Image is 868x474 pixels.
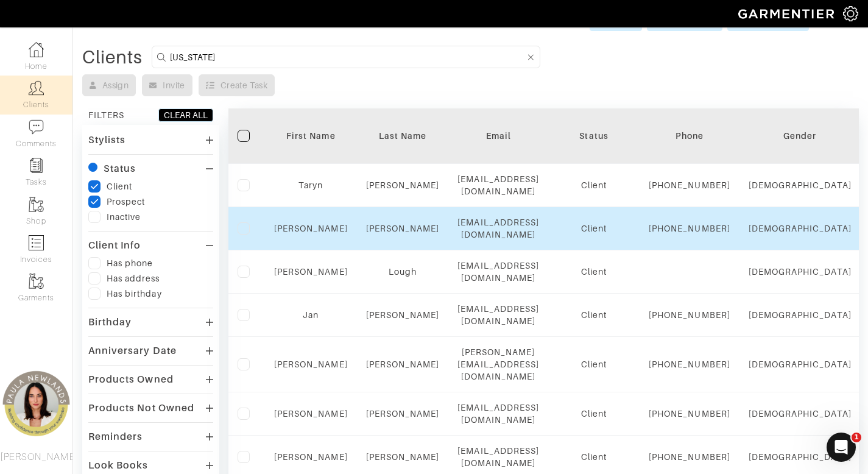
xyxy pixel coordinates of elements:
[357,108,449,164] th: Toggle SortBy
[104,163,136,175] div: Status
[366,224,440,233] a: [PERSON_NAME]
[843,6,858,21] img: gear-icon-white-bd11855cb880d31180b6d7d6211b90ccbf57a29d726f0c71d8c61bd08dd39cc2.png
[29,235,44,250] img: orders-icon-0abe47150d42831381b5fb84f609e132dff9fe21cb692f30cb5eec754e2cba89.png
[88,109,124,121] div: FILTERS
[457,401,539,426] div: [EMAIL_ADDRESS][DOMAIN_NAME]
[274,452,348,462] a: [PERSON_NAME]
[749,309,852,321] div: [DEMOGRAPHIC_DATA]
[827,433,856,462] iframe: Intercom live chat
[107,196,145,208] div: Prospect
[274,267,348,277] a: [PERSON_NAME]
[274,224,348,233] a: [PERSON_NAME]
[82,51,143,63] div: Clients
[366,180,440,190] a: [PERSON_NAME]
[457,130,539,142] div: Email
[366,409,440,419] a: [PERSON_NAME]
[457,303,539,327] div: [EMAIL_ADDRESS][DOMAIN_NAME]
[107,211,141,223] div: Inactive
[274,409,348,419] a: [PERSON_NAME]
[107,272,160,285] div: Has address
[29,119,44,135] img: comment-icon-a0a6a9ef722e966f86d9cbdc48e553b5cf19dbc54f86b18d962a5391bc8f6eb6.png
[88,316,132,328] div: Birthday
[366,130,440,142] div: Last Name
[557,222,630,235] div: Client
[649,130,730,142] div: Phone
[164,109,208,121] div: CLEAR ALL
[88,239,141,252] div: Client Info
[548,108,640,164] th: Toggle SortBy
[274,130,348,142] div: First Name
[366,452,440,462] a: [PERSON_NAME]
[389,267,417,277] a: Lough
[88,402,194,414] div: Products Not Owned
[557,358,630,370] div: Client
[107,288,162,300] div: Has birthday
[29,80,44,96] img: clients-icon-6bae9207a08558b7cb47a8932f037763ab4055f8c8b6bfacd5dc20c3e0201464.png
[29,197,44,212] img: garments-icon-b7da505a4dc4fd61783c78ac3ca0ef83fa9d6f193b1c9dc38574b1d14d53ca28.png
[739,108,861,164] th: Toggle SortBy
[457,445,539,469] div: [EMAIL_ADDRESS][DOMAIN_NAME]
[649,222,730,235] div: [PHONE_NUMBER]
[170,49,525,65] input: Search by name, email, phone, city, or state
[366,310,440,320] a: [PERSON_NAME]
[749,266,852,278] div: [DEMOGRAPHIC_DATA]
[852,433,861,442] span: 1
[649,451,730,463] div: [PHONE_NUMBER]
[88,431,143,443] div: Reminders
[557,130,630,142] div: Status
[274,359,348,369] a: [PERSON_NAME]
[749,179,852,191] div: [DEMOGRAPHIC_DATA]
[366,359,440,369] a: [PERSON_NAME]
[749,451,852,463] div: [DEMOGRAPHIC_DATA]
[265,108,357,164] th: Toggle SortBy
[557,408,630,420] div: Client
[29,274,44,289] img: garments-icon-b7da505a4dc4fd61783c78ac3ca0ef83fa9d6f193b1c9dc38574b1d14d53ca28.png
[29,158,44,173] img: reminder-icon-8004d30b9f0a5d33ae49ab947aed9ed385cf756f9e5892f1edd6e32f2345188e.png
[298,180,323,190] a: Taryn
[88,134,125,146] div: Stylists
[457,260,539,284] div: [EMAIL_ADDRESS][DOMAIN_NAME]
[649,179,730,191] div: [PHONE_NUMBER]
[457,216,539,241] div: [EMAIL_ADDRESS][DOMAIN_NAME]
[457,346,539,383] div: [PERSON_NAME][EMAIL_ADDRESS][DOMAIN_NAME]
[749,408,852,420] div: [DEMOGRAPHIC_DATA]
[749,130,852,142] div: Gender
[457,173,539,197] div: [EMAIL_ADDRESS][DOMAIN_NAME]
[88,459,149,472] div: Look Books
[107,257,153,269] div: Has phone
[557,309,630,321] div: Client
[732,3,843,24] img: garmentier-logo-header-white-b43fb05a5012e4ada735d5af1a66efaba907eab6374d6393d1fbf88cb4ef424d.png
[649,408,730,420] div: [PHONE_NUMBER]
[88,345,177,357] div: Anniversary Date
[88,373,174,386] div: Products Owned
[107,180,132,193] div: Client
[749,222,852,235] div: [DEMOGRAPHIC_DATA]
[158,108,213,122] button: CLEAR ALL
[303,310,319,320] a: Jan
[557,451,630,463] div: Client
[557,179,630,191] div: Client
[29,42,44,57] img: dashboard-icon-dbcd8f5a0b271acd01030246c82b418ddd0df26cd7fceb0bd07c9910d44c42f6.png
[749,358,852,370] div: [DEMOGRAPHIC_DATA]
[557,266,630,278] div: Client
[649,358,730,370] div: [PHONE_NUMBER]
[649,309,730,321] div: [PHONE_NUMBER]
